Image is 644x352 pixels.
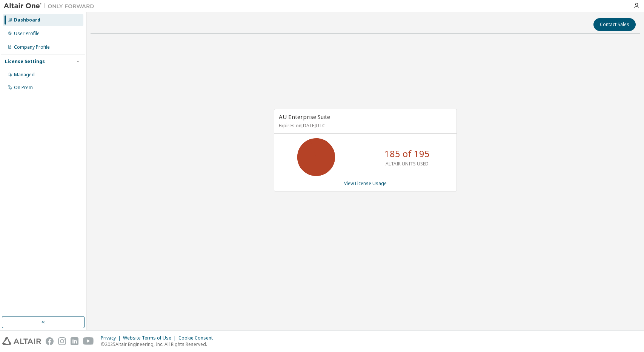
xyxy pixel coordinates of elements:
div: Website Terms of Use [123,335,178,341]
div: User Profile [14,31,40,37]
div: Cookie Consent [178,335,217,341]
div: Privacy [101,335,123,341]
div: Company Profile [14,44,50,50]
p: Expires on [DATE] UTC [279,122,450,129]
p: © 2025 Altair Engineering, Inc. All Rights Reserved. [101,341,217,347]
p: ALTAIR UNITS USED [386,161,429,167]
span: AU Enterprise Suite [279,113,330,120]
img: facebook.svg [46,337,54,345]
div: Dashboard [14,17,40,23]
div: License Settings [5,59,45,65]
img: linkedin.svg [71,337,78,345]
button: Contact Sales [593,18,636,31]
img: altair_logo.svg [2,337,41,345]
p: 185 of 195 [384,147,430,160]
img: instagram.svg [58,337,66,345]
img: youtube.svg [83,337,94,345]
div: Managed [14,72,35,78]
img: Altair One [4,2,98,10]
div: On Prem [14,85,33,91]
a: View License Usage [344,180,387,187]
